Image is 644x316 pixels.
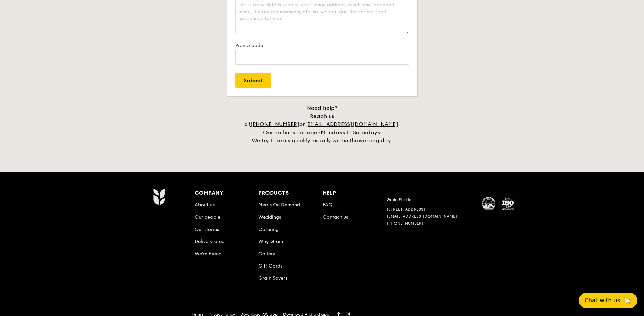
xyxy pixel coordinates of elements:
label: Promo code [235,43,409,48]
span: Mondays to Saturdays. [321,129,381,136]
div: [STREET_ADDRESS] [387,206,474,212]
div: Help [323,188,387,198]
img: ISO Certified [501,197,515,211]
a: Gift Cards [258,263,282,269]
a: [PHONE_NUMBER] [250,121,299,127]
a: [EMAIL_ADDRESS][DOMAIN_NAME] [305,121,398,127]
div: Products [258,188,323,198]
a: Catering [258,226,279,232]
button: Chat with us🦙 [579,293,637,308]
span: Chat with us [585,297,620,304]
div: Grain Pte Ltd [387,197,474,202]
a: Our people [195,214,220,220]
img: AYc88T3wAAAABJRU5ErkJggg== [153,188,165,205]
a: [EMAIL_ADDRESS][DOMAIN_NAME] [387,214,457,219]
a: About us [195,202,215,208]
a: Contact us [323,214,348,220]
a: Grain Savers [258,275,287,281]
a: Gallery [258,251,275,257]
a: We’re hiring [195,251,222,257]
input: Submit [235,73,271,88]
a: Our stories [195,226,219,232]
a: FAQ [323,202,332,208]
a: Weddings [258,214,281,220]
a: Meals On Demand [258,202,300,208]
a: Delivery area [195,239,225,244]
span: working day. [358,137,392,144]
a: Why Grain [258,239,283,244]
img: MUIS Halal Certified [482,197,496,211]
span: 🦙 [623,296,631,304]
a: [PHONE_NUMBER] [387,221,423,226]
div: Need help? Reach us at or . Our hotlines are open We try to reply quickly, usually within the [237,104,407,145]
div: Company [195,188,259,198]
